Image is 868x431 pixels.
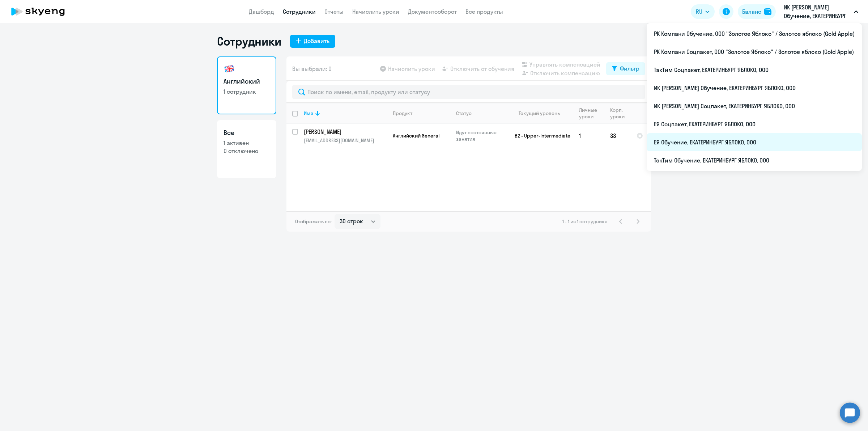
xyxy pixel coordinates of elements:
[512,110,573,117] div: Текущий уровень
[393,110,412,117] div: Продукт
[562,218,608,225] span: 1 - 1 из 1 сотрудника
[738,4,776,19] button: Балансbalance
[352,8,399,15] a: Начислить уроки
[249,8,274,15] a: Дашборд
[292,85,645,99] input: Поиск по имени, email, продукту или статусу
[579,107,599,120] div: Личные уроки
[224,128,270,138] h3: Все
[224,139,270,147] p: 1 активен
[691,4,715,19] button: RU
[408,8,457,15] a: Документооборот
[304,137,387,144] p: [EMAIL_ADDRESS][DOMAIN_NAME]
[224,63,235,75] img: english
[304,128,387,136] a: [PERSON_NAME]
[217,56,276,114] a: Английский1 сотрудник
[506,124,573,148] td: B2 - Upper-Intermediate
[283,8,316,15] a: Сотрудники
[784,3,851,20] p: ИК [PERSON_NAME] Обучение, ЕКАТЕРИНБУРГ ЯБЛОКО, ООО
[604,124,631,148] td: 33
[620,64,639,73] div: Фильтр
[696,7,702,16] span: RU
[217,120,276,178] a: Все1 активен0 отключено
[304,110,313,117] div: Имя
[292,64,332,73] span: Вы выбрали: 0
[780,3,862,20] button: ИК [PERSON_NAME] Обучение, ЕКАТЕРИНБУРГ ЯБЛОКО, ООО
[456,129,506,142] p: Идут постоянные занятия
[224,77,270,86] h3: Английский
[393,132,439,139] span: Английский General
[290,35,335,48] button: Добавить
[393,110,450,117] div: Продукт
[224,88,270,96] p: 1 сотрудник
[573,124,604,148] td: 1
[610,107,626,120] div: Корп. уроки
[456,110,506,117] div: Статус
[224,147,270,155] p: 0 отключено
[304,37,329,45] div: Добавить
[606,62,645,75] button: Фильтр
[465,8,503,15] a: Все продукты
[456,110,472,117] div: Статус
[610,107,630,120] div: Корп. уроки
[304,110,387,117] div: Имя
[647,23,862,171] ul: RU
[295,218,332,225] span: Отображать по:
[304,128,386,136] p: [PERSON_NAME]
[742,7,761,16] div: Баланс
[579,107,604,120] div: Личные уроки
[324,8,344,15] a: Отчеты
[217,34,281,48] h1: Сотрудники
[519,110,560,117] div: Текущий уровень
[764,8,771,15] img: balance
